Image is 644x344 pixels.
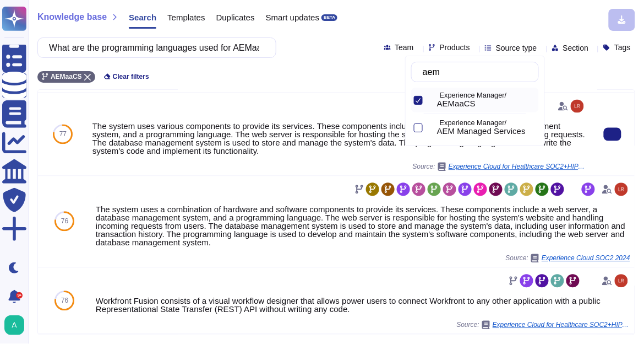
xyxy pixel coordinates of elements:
[92,122,586,155] div: The system uses various components to provide its services. These components include a web server...
[266,13,320,21] span: Smart updates
[59,131,67,138] span: 77
[437,126,526,136] span: AEM Managed Services
[615,275,628,288] img: user
[437,99,476,109] span: AEMaaCS
[449,164,586,170] span: Experience Cloud for Healthcare SOC2+HIPAA 2024
[43,38,265,57] input: Search a question or template...
[428,115,539,140] div: AEM Managed Services
[614,44,631,51] span: Tags
[542,255,630,262] span: Experience Cloud SOC2 2024
[496,44,537,52] span: Source type
[96,297,630,314] div: Workfront Fusion consists of a visual workflow designer that allows power users to connect Workfr...
[506,254,630,263] span: Source:
[457,321,630,330] span: Source:
[440,44,470,51] span: Products
[61,218,68,225] span: 76
[167,13,205,21] span: Templates
[428,88,539,112] div: AEMaaCS
[417,62,538,82] input: Search by keywords
[16,292,23,299] div: 9+
[96,206,630,247] div: The system uses a combination of hardware and software components to provide its services. These ...
[4,315,24,335] img: user
[437,99,534,109] div: AEMaaCS
[571,100,584,113] img: user
[413,163,586,171] span: Source:
[563,44,589,52] span: Section
[216,13,255,21] span: Duplicates
[615,183,628,196] img: user
[428,121,433,134] div: AEM Managed Services
[129,13,156,21] span: Search
[51,73,82,80] span: AEMaaCS
[437,126,534,136] div: AEM Managed Services
[321,14,337,21] div: BETA
[440,92,534,99] p: Experience Manager/
[2,313,32,337] button: user
[113,73,149,80] span: Clear filters
[61,298,68,304] span: 76
[440,120,534,127] p: Experience Manager/
[493,322,630,329] span: Experience Cloud for Healthcare SOC2+HIPAA 2024
[428,94,433,106] div: AEMaaCS
[395,44,414,51] span: Team
[37,13,107,21] span: Knowledge base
